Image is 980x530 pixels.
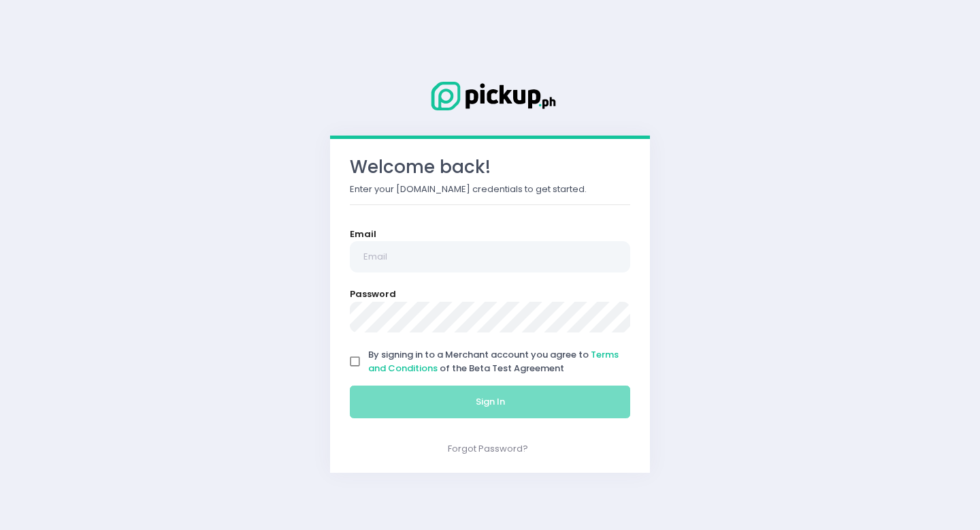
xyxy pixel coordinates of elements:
button: Sign In [350,386,630,418]
a: Forgot Password? [448,442,528,455]
p: Enter your [DOMAIN_NAME] credentials to get started. [350,183,630,196]
span: By signing in to a Merchant account you agree to of the Beta Test Agreement [368,348,619,375]
a: Terms and Conditions [368,348,619,375]
label: Password [350,287,396,301]
img: Logo [422,79,558,113]
input: Email [350,241,630,272]
label: Email [350,228,376,241]
span: Sign In [476,395,505,408]
h3: Welcome back! [350,157,630,178]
